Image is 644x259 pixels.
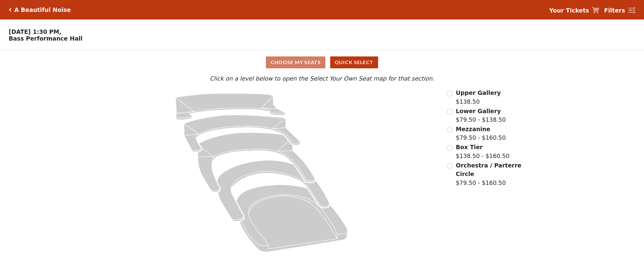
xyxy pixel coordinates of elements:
span: Box Tier [456,144,483,150]
path: Lower Gallery - Seats Available: 20 [184,115,300,152]
h5: A Beautiful Noise [14,6,71,13]
label: $79.50 - $160.50 [456,125,506,142]
strong: Filters [604,7,625,14]
a: Your Tickets [549,6,599,15]
button: Quick Select [330,56,378,68]
span: Lower Gallery [456,108,501,114]
a: Filters [604,6,635,15]
span: Orchestra / Parterre Circle [456,162,521,178]
label: $138.50 [456,88,501,106]
path: Orchestra / Parterre Circle - Seats Available: 20 [236,185,348,252]
a: Click here to go back to filters [9,8,12,12]
p: Click on a level below to open the Select Your Own Seat map for that section. [85,74,559,83]
span: Mezzanine [456,126,490,132]
label: $79.50 - $138.50 [456,107,506,124]
span: Upper Gallery [456,89,501,96]
strong: Your Tickets [549,7,589,14]
label: $138.50 - $160.50 [456,143,510,160]
path: Upper Gallery - Seats Available: 238 [176,93,285,120]
label: $79.50 - $160.50 [456,161,522,187]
